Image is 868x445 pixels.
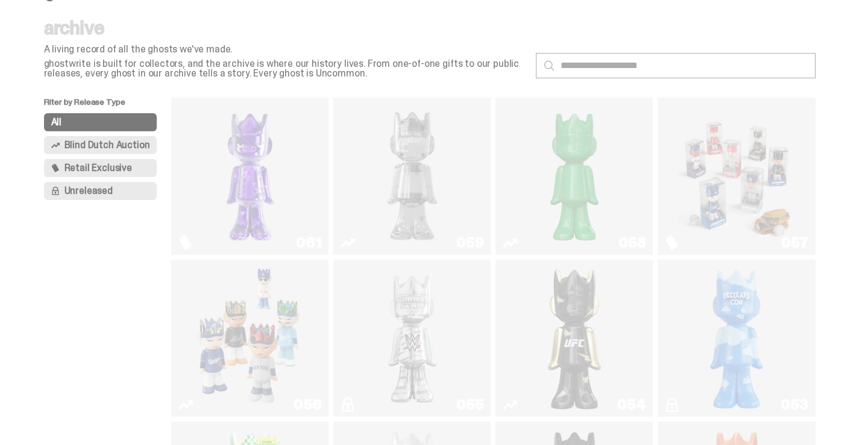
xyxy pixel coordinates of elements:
img: Game Face (2025) [678,102,796,250]
a: Game Face (2025) [665,102,808,250]
button: Blind Dutch Auction [44,136,157,154]
div: 058 [618,235,646,250]
button: Unreleased [44,182,157,200]
p: Filter by Release Type [44,98,172,113]
img: Ruby [542,264,606,412]
img: Game Face (2025) [191,264,309,412]
a: Ruby [503,264,646,412]
a: Schrödinger's ghost: Sunday Green [503,102,646,250]
img: Two [353,102,471,250]
div: 053 [781,397,808,412]
button: All [44,113,157,131]
div: 055 [456,397,483,412]
a: Fantasy [178,102,321,250]
a: ghooooost [665,264,808,412]
div: 054 [617,397,646,412]
img: ghooooost [705,264,769,412]
p: A living record of all the ghosts we've made. [44,45,526,54]
div: 057 [781,235,808,250]
button: Retail Exclusive [44,159,157,177]
div: 061 [296,235,321,250]
span: Retail Exclusive [64,163,132,173]
div: 056 [294,397,321,412]
span: Unreleased [64,186,113,196]
img: Schrödinger's ghost: Sunday Green [515,102,634,250]
p: ghostwrite is built for collectors, and the archive is where our history lives. From one-of-one g... [44,59,526,78]
a: Two [341,102,483,250]
a: I Was There SummerSlam [341,264,483,412]
span: All [51,117,62,127]
div: 059 [456,235,483,250]
a: Game Face (2025) [178,264,321,412]
img: Fantasy [191,102,309,250]
p: archive [44,18,526,37]
img: I Was There SummerSlam [353,264,471,412]
span: Blind Dutch Auction [64,140,150,150]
